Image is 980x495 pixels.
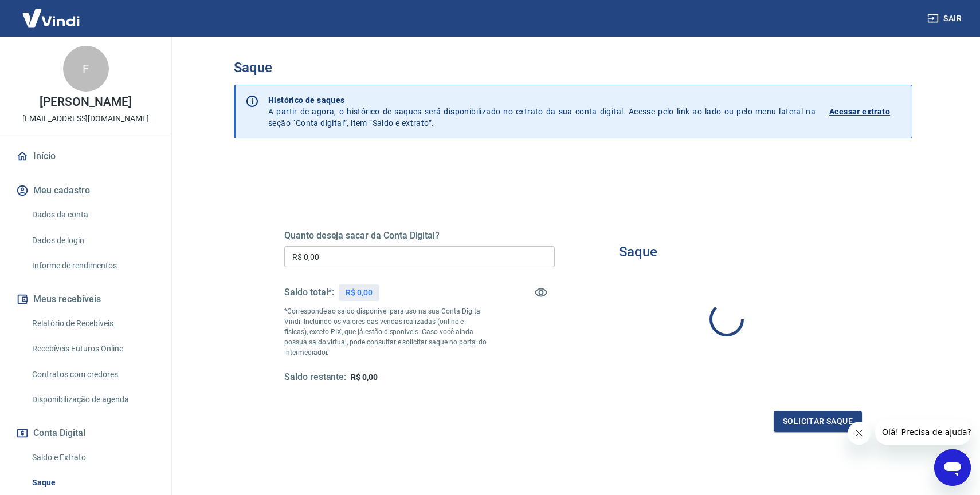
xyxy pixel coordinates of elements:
[284,306,487,358] p: *Corresponde ao saldo disponível para uso na sua Conta Digital Vindi. Incluindo os valores das ve...
[14,144,158,169] a: Início
[28,337,158,361] a: Recebíveis Futuros Online
[774,411,862,432] button: Solicitar saque
[284,230,555,241] h5: Quanto deseja sacar da Conta Digital?
[14,178,158,203] button: Meu cadastro
[28,312,158,335] a: Relatório de Recebíveis
[234,60,912,76] h3: Saque
[925,8,966,29] button: Sair
[284,287,334,298] h5: Saldo total*:
[829,94,903,129] a: Acessar extrato
[284,371,346,383] h5: Saldo restante:
[848,422,871,445] iframe: Fechar mensagem
[28,229,158,252] a: Dados de login
[22,113,149,125] p: [EMAIL_ADDRESS][DOMAIN_NAME]
[351,373,378,382] span: R$ 0,00
[28,471,158,494] a: Saque
[875,419,971,445] iframe: Mensagem da empresa
[7,8,96,17] span: Olá! Precisa de ajuda?
[40,96,131,108] p: [PERSON_NAME]
[268,94,816,129] p: A partir de agora, o histórico de saques será disponibilizado no extrato da sua conta digital. Ac...
[28,363,158,386] a: Contratos com credores
[28,388,158,411] a: Disponibilização de agenda
[63,46,109,92] div: F
[28,203,158,227] a: Dados da conta
[268,94,816,106] p: Histórico de saques
[28,254,158,278] a: Informe de rendimentos
[934,449,971,486] iframe: Botão para abrir a janela de mensagens
[829,106,890,117] p: Acessar extrato
[14,287,158,312] button: Meus recebíveis
[14,1,88,35] img: Vindi
[346,287,373,299] p: R$ 0,00
[28,446,158,469] a: Saldo e Extrato
[619,244,657,260] h3: Saque
[14,421,158,446] button: Conta Digital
